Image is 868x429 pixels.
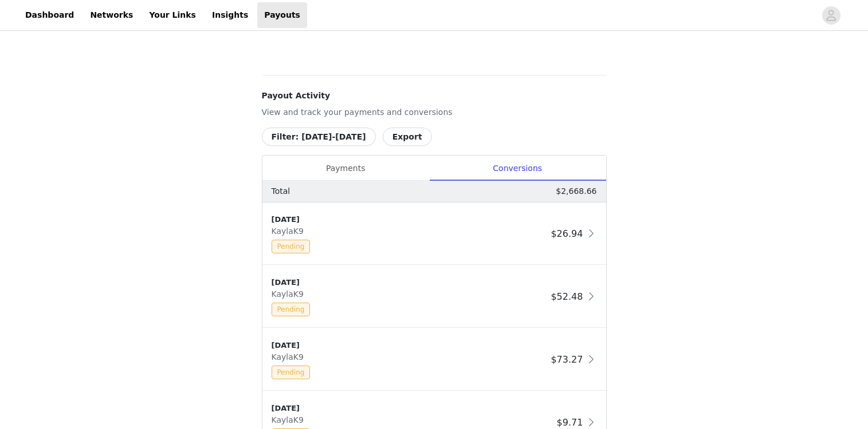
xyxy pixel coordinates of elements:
[262,265,606,328] div: clickable-list-item
[383,128,432,146] button: Export
[551,228,583,239] span: $26.94
[262,328,606,391] div: clickable-list-item
[429,156,606,181] div: Conversions
[257,2,307,28] a: Payouts
[272,340,547,351] div: [DATE]
[551,354,583,365] span: $73.27
[18,2,81,28] a: Dashboard
[205,2,255,28] a: Insights
[551,291,583,302] span: $52.48
[272,303,311,316] span: Pending
[142,2,203,28] a: Your Links
[272,289,308,299] span: KaylaK9
[272,240,311,253] span: Pending
[272,352,308,362] span: KaylaK9
[262,106,607,118] p: View and track your payments and conversions
[262,90,607,102] h4: Payout Activity
[262,202,606,265] div: clickable-list-item
[262,128,376,146] button: Filter: [DATE]-[DATE]
[272,227,308,236] span: KaylaK9
[826,6,836,25] div: avatar
[556,185,596,197] p: $2,668.66
[272,366,311,379] span: Pending
[83,2,140,28] a: Networks
[272,403,552,414] div: [DATE]
[272,185,290,197] p: Total
[262,156,429,181] div: Payments
[272,277,547,288] div: [DATE]
[272,214,547,225] div: [DATE]
[272,415,308,424] span: KaylaK9
[557,417,583,428] span: $9.71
